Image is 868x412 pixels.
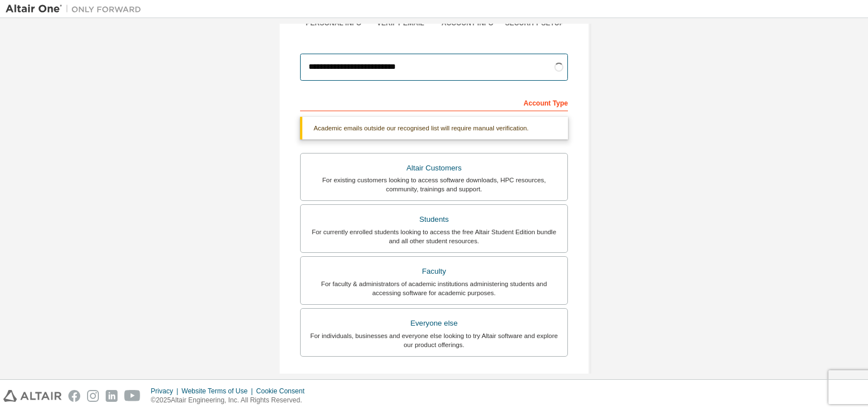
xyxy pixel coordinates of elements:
[307,176,561,194] div: For existing customers looking to access software downloads, HPC resources, community, trainings ...
[307,315,561,331] div: Everyone else
[256,387,311,396] div: Cookie Consent
[307,212,561,227] div: Students
[307,331,561,349] div: For individuals, businesses and everyone else looking to try Altair software and explore our prod...
[307,279,561,297] div: For faculty & administrators of academic institutions administering students and accessing softwa...
[307,160,561,176] div: Altair Customers
[68,390,80,402] img: facebook.svg
[6,3,147,15] img: Altair One
[300,374,568,392] div: Your Profile
[151,387,181,396] div: Privacy
[124,390,141,402] img: youtube.svg
[106,390,118,402] img: linkedin.svg
[307,264,561,279] div: Faculty
[300,93,568,111] div: Account Type
[151,396,311,405] p: © 2025 Altair Engineering, Inc. All Rights Reserved.
[181,387,256,396] div: Website Terms of Use
[87,390,99,402] img: instagram.svg
[3,390,62,402] img: altair_logo.svg
[300,117,568,139] div: Academic emails outside our recognised list will require manual verification.
[307,227,561,246] div: For currently enrolled students looking to access the free Altair Student Edition bundle and all ...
